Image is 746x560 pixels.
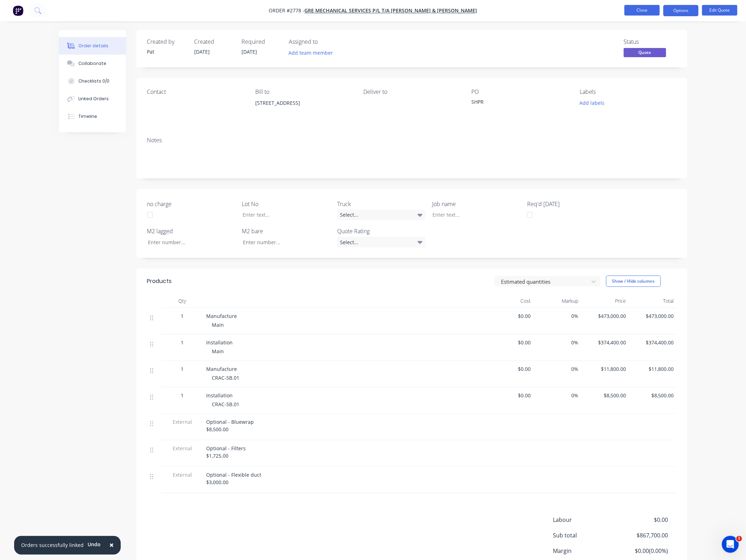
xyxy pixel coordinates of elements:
[486,294,534,308] div: Cost
[537,365,579,373] span: 0%
[527,200,615,208] label: Req'd [DATE]
[59,72,126,90] button: Checklists 0/0
[537,312,579,320] span: 0%
[242,227,330,235] label: M2 bare
[242,38,281,45] div: Required
[581,294,629,308] div: Price
[363,89,460,95] div: Deliver to
[242,200,330,208] label: Lot No
[207,366,237,372] span: Manufacture
[489,365,531,373] span: $0.00
[629,294,677,308] div: Total
[285,48,337,58] button: Add team member
[147,137,677,144] div: Notes
[289,38,360,45] div: Assigned to
[207,313,237,319] span: Manufacture
[584,312,626,320] span: $473,000.00
[632,392,674,399] span: $8,500.00
[161,294,204,308] div: Qty
[580,89,676,95] div: Labels
[584,339,626,346] span: $374,400.00
[147,38,186,45] div: Created by
[663,5,699,16] button: Options
[59,55,126,72] button: Collaborate
[576,98,608,108] button: Add labels
[255,89,352,95] div: Bill to
[337,237,425,247] div: Select...
[255,98,352,121] div: [STREET_ADDRESS]
[212,401,240,408] span: CRAC-5B.01
[616,547,668,555] span: $0.00 ( 0.00 %)
[472,98,560,108] div: SHPR
[78,78,109,84] div: Checklists 0/0
[255,98,352,108] div: [STREET_ADDRESS]
[537,392,579,399] span: 0%
[13,5,23,16] img: Factory
[584,392,626,399] span: $8,500.00
[472,89,568,95] div: PO
[702,5,738,16] button: Edit Quote
[632,312,674,320] span: $473,000.00
[624,48,666,57] span: Quote
[207,392,233,399] span: Installation
[212,374,240,381] span: CRAC-5B.01
[237,237,330,247] input: Enter number...
[21,542,84,549] div: Orders successfully linked
[337,200,425,208] label: Truck
[337,227,425,235] label: Quote Rating
[489,392,531,399] span: $0.00
[432,200,520,208] label: Job name
[553,531,616,540] span: Sub total
[78,43,108,49] div: Order details
[207,339,233,346] span: Installation
[212,321,224,328] span: Main
[195,48,210,55] span: [DATE]
[147,48,186,55] div: Pat
[534,294,581,308] div: Markup
[207,445,246,459] span: Optional - Filters $1,725.00
[164,471,201,478] span: External
[722,536,739,553] iframe: Intercom live chat
[59,37,126,55] button: Order details
[624,38,677,45] div: Status
[212,348,224,355] span: Main
[616,516,668,524] span: $0.00
[147,89,244,95] div: Contact
[606,276,661,287] button: Show / Hide columns
[195,38,233,45] div: Created
[181,392,184,399] span: 1
[84,540,105,550] button: Undo
[632,339,674,346] span: $374,400.00
[207,419,254,433] span: Optional - Bluewrap $8,500.00
[553,547,616,555] span: Margin
[242,48,257,55] span: [DATE]
[142,237,235,247] input: Enter number...
[59,108,126,125] button: Timeline
[147,200,235,208] label: no charge
[625,5,660,16] button: Close
[102,537,121,554] button: Close
[736,536,742,542] span: 1
[553,516,616,524] span: Labour
[109,540,114,550] span: ×
[78,60,106,67] div: Collaborate
[181,312,184,320] span: 1
[537,339,579,346] span: 0%
[147,277,172,285] div: Products
[147,227,235,235] label: M2 lagged
[207,471,262,486] span: Optional - Flexible duct $3,000.00
[181,365,184,373] span: 1
[164,445,201,452] span: External
[289,48,337,58] button: Add team member
[181,339,184,346] span: 1
[489,339,531,346] span: $0.00
[78,113,97,120] div: Timeline
[305,7,477,14] a: GRE Mechanical Services P/L t/a [PERSON_NAME] & [PERSON_NAME]
[59,90,126,108] button: Linked Orders
[489,312,531,320] span: $0.00
[269,7,305,14] span: Order #2778 -
[584,365,626,373] span: $11,800.00
[337,210,425,220] div: Select...
[78,96,109,102] div: Linked Orders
